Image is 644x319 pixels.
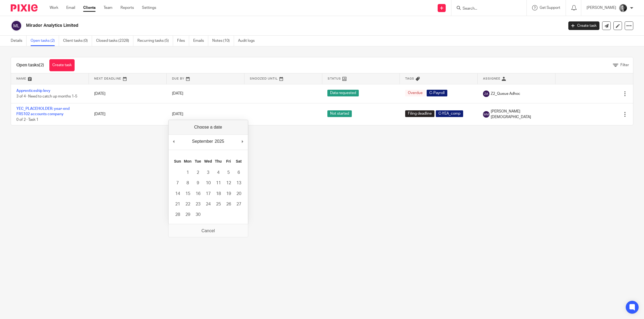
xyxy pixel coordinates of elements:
[171,137,177,145] button: Previous Month
[436,110,463,117] span: C-YEA_comp
[204,159,212,163] abbr: Wednesday
[203,189,213,199] button: 17
[174,159,181,163] abbr: Sunday
[193,36,208,46] a: Emails
[193,199,203,209] button: 23
[83,5,96,10] a: Clients
[620,63,629,67] span: Filter
[462,6,510,11] input: Search
[213,199,224,209] button: 25
[234,189,244,199] button: 20
[89,84,167,103] td: [DATE]
[173,178,183,188] button: 7
[491,91,520,96] span: Z2_Queue Adhoc
[89,103,167,125] td: [DATE]
[26,23,453,28] h2: Mirador Analytics Limited
[203,199,213,209] button: 24
[238,36,259,46] a: Audit logs
[193,178,203,188] button: 9
[234,167,244,178] button: 6
[193,209,203,220] button: 30
[173,209,183,220] button: 28
[215,159,222,163] abbr: Thursday
[619,4,627,12] img: DSC_9061-3.jpg
[49,59,75,71] a: Create task
[177,36,189,46] a: Files
[63,36,92,46] a: Client tasks (0)
[172,92,183,96] span: [DATE]
[234,178,244,188] button: 13
[491,109,550,120] span: [PERSON_NAME][DEMOGRAPHIC_DATA]
[203,178,213,188] button: 10
[16,118,38,122] span: 0 of 2 · Task 1
[483,91,489,97] img: svg%3E
[195,159,201,163] abbr: Tuesday
[96,36,133,46] a: Closed tasks (2328)
[66,5,75,10] a: Email
[16,89,50,93] a: Apprenticeship levy
[193,189,203,199] button: 16
[173,199,183,209] button: 21
[213,178,224,188] button: 11
[191,137,214,145] div: September
[224,167,234,178] button: 5
[213,189,224,199] button: 18
[327,90,359,96] span: Data requested
[16,107,69,116] a: YEC_PLACEHOLDER: year-end FRS102 accounts company
[587,5,616,10] p: [PERSON_NAME]
[427,90,447,96] span: C-Payroll
[50,5,58,10] a: Work
[11,4,38,12] img: Pixie
[183,199,193,209] button: 22
[405,90,425,96] span: Overdue
[183,178,193,188] button: 8
[405,110,434,117] span: Filing deadline
[212,36,234,46] a: Notes (10)
[184,159,191,163] abbr: Monday
[142,5,156,10] a: Settings
[405,77,414,80] span: Tags
[236,159,242,163] abbr: Saturday
[11,36,27,46] a: Details
[183,189,193,199] button: 15
[250,77,278,80] span: Snoozed Until
[226,159,231,163] abbr: Friday
[172,112,183,116] span: [DATE]
[173,189,183,199] button: 14
[137,36,173,46] a: Recurring tasks (5)
[224,199,234,209] button: 26
[240,137,245,145] button: Next Month
[104,5,112,10] a: Team
[16,62,44,68] h1: Open tasks
[16,95,77,98] span: 3 of 4 · Need to catch up months 1-5
[193,167,203,178] button: 2
[214,137,225,145] div: 2025
[483,111,489,118] img: svg%3E
[568,21,599,30] a: Create task
[120,5,134,10] a: Reports
[39,63,44,67] span: (2)
[327,110,352,117] span: Not started
[224,189,234,199] button: 19
[183,209,193,220] button: 29
[11,20,22,31] img: svg%3E
[234,199,244,209] button: 27
[328,77,341,80] span: Status
[540,6,560,10] span: Get Support
[213,167,224,178] button: 4
[31,36,59,46] a: Open tasks (2)
[183,167,193,178] button: 1
[203,167,213,178] button: 3
[224,178,234,188] button: 12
